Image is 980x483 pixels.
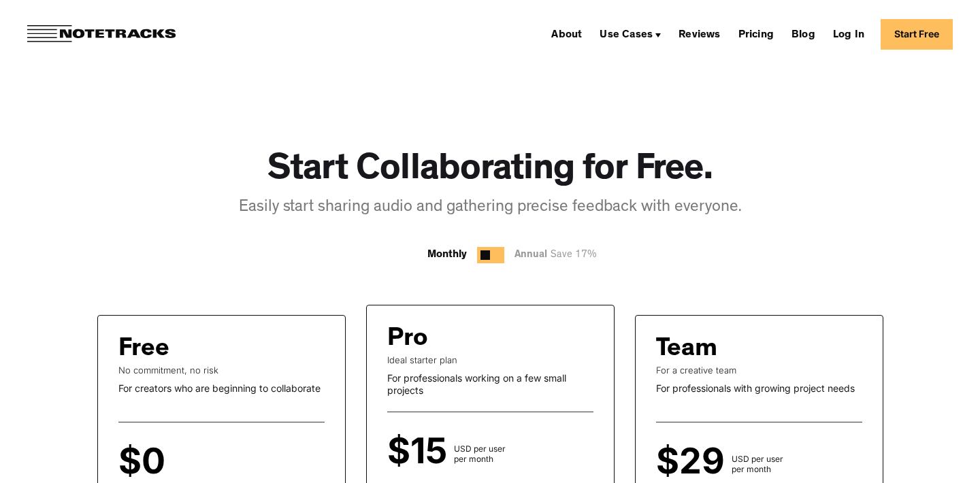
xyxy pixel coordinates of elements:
[656,336,717,365] div: Team
[267,150,713,194] h1: Start Collaborating for Free.
[881,19,953,50] a: Start Free
[673,23,725,45] a: Reviews
[118,336,169,365] div: Free
[387,354,593,365] div: Ideal starter plan
[387,326,428,354] div: Pro
[172,454,212,474] div: per user per month
[828,23,870,45] a: Log In
[656,382,862,395] div: For professionals with growing project needs
[600,30,653,41] div: Use Cases
[118,450,172,474] div: $0
[387,439,454,464] div: $15
[786,23,821,45] a: Blog
[387,372,593,396] div: For professionals working on a few small projects
[118,365,325,376] div: No commitment, no risk
[733,23,779,45] a: Pricing
[239,197,742,220] div: Easily start sharing audio and gathering precise feedback with everyone.
[656,450,732,474] div: $29
[546,23,587,45] a: About
[656,365,862,376] div: For a creative team
[594,23,666,45] div: Use Cases
[547,250,597,261] span: Save 17%
[732,454,783,474] div: USD per user per month
[514,247,604,264] div: Annual
[118,382,325,395] div: For creators who are beginning to collaborate
[454,444,506,464] div: USD per user per month
[427,247,467,263] div: Monthly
